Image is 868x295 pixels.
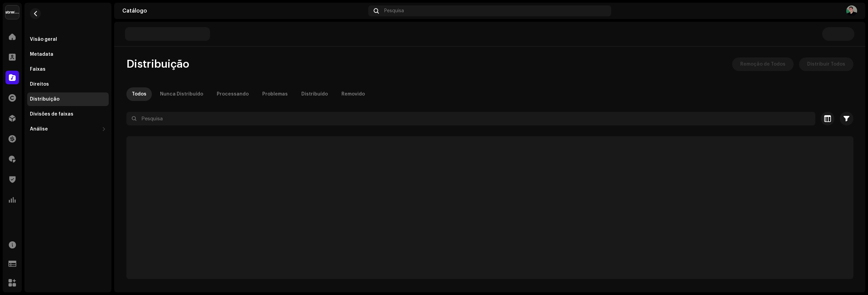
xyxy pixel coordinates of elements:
[27,63,109,76] re-m-nav-item: Faixas
[262,87,288,101] div: Problemas
[27,122,109,136] re-m-nav-dropdown: Análise
[27,48,109,61] re-m-nav-item: Metadata
[126,112,815,125] input: Pesquisa
[807,57,845,71] span: Distribuir Todos
[27,92,109,106] re-m-nav-item: Distribuição
[799,57,853,71] button: Distribuir Todos
[30,126,48,132] div: Análise
[30,111,73,117] div: Divisões de faixas
[30,67,46,72] div: Faixas
[301,87,328,101] div: Distribuído
[30,82,49,87] div: Direitos
[217,87,249,101] div: Processando
[30,97,59,102] div: Distribuição
[740,57,785,71] span: Remoção de Todos
[846,5,857,16] img: 918a7c50-60df-4dc6-aa5d-e5e31497a30a
[27,77,109,91] re-m-nav-item: Direitos
[384,8,404,14] span: Pesquisa
[27,33,109,46] re-m-nav-item: Visão geral
[160,87,203,101] div: Nunca Distribuído
[341,87,365,101] div: Removido
[122,8,366,14] div: Catálogo
[732,57,794,71] button: Remoção de Todos
[5,5,19,19] img: 408b884b-546b-4518-8448-1008f9c76b02
[126,57,189,71] span: Distribuição
[30,37,57,42] div: Visão geral
[132,87,146,101] div: Todos
[27,107,109,121] re-m-nav-item: Divisões de faixas
[30,52,53,57] div: Metadata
